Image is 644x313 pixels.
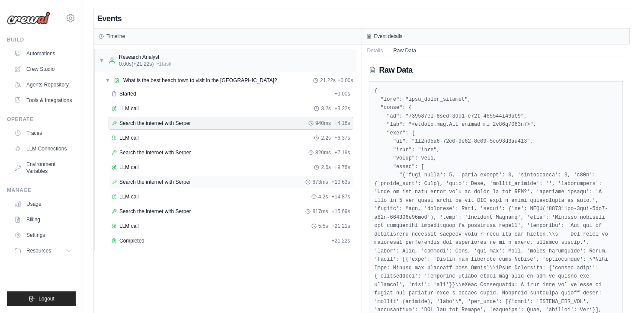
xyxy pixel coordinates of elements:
button: Raw Data [388,45,421,57]
span: + 10.63s [331,179,350,185]
div: Research Analyst [119,54,171,61]
span: 873ms [312,179,328,185]
div: Build [7,36,76,43]
a: Environment Variables [10,157,76,178]
span: 3.2s [321,105,331,112]
h2: Raw Data [379,64,413,76]
span: + 9.76s [334,164,350,171]
span: Search the internet with Serper [119,208,191,215]
span: Search the internet with Serper [119,179,191,185]
span: + 21.21s [331,223,350,230]
span: ▼ [99,57,104,64]
span: LLM call [119,164,139,171]
a: LLM Connections [10,142,76,156]
a: Automations [10,47,76,61]
a: Traces [10,126,76,140]
button: Logout [7,291,76,306]
span: 820ms [315,149,331,156]
a: Tools & Integrations [10,93,76,107]
div: Manage [7,187,76,194]
span: What is the best beach town to visit in the [GEOGRAPHIC_DATA]? [123,77,277,84]
span: ▼ [105,77,110,84]
span: Started [119,90,136,97]
span: LLM call [119,105,139,112]
span: + 14.87s [331,193,350,200]
button: Details [362,45,388,57]
span: • 1 task [157,61,171,67]
span: + 15.69s [331,208,350,215]
a: Settings [10,228,76,242]
h2: Events [97,13,122,25]
span: 0.00s (+21.22s) [119,61,154,67]
h3: Event details [374,33,403,40]
span: + 3.22s [334,105,350,112]
h3: Timeline [106,33,125,40]
span: Completed [119,237,144,244]
a: Billing [10,213,76,227]
a: Usage [10,197,76,211]
iframe: Chat Widget [601,271,644,313]
a: Crew Studio [10,62,76,76]
span: Search the internet with Serper [119,149,191,156]
span: + 0.00s [337,77,353,84]
span: LLM call [119,223,139,230]
span: Search the internet with Serper [119,120,191,127]
span: + 4.16s [334,120,350,127]
span: 21.22s [320,77,336,84]
a: Agents Repository [10,78,76,92]
span: 4.2s [318,193,328,200]
img: Logo [7,12,50,25]
span: + 7.19s [334,149,350,156]
span: Logout [38,295,54,302]
span: Resources [26,247,51,254]
span: + 21.22s [331,237,350,244]
span: 5.5s [318,223,328,230]
span: 2.6s [321,164,331,171]
span: + 0.00s [334,90,350,97]
span: 2.2s [321,134,331,141]
span: 817ms [312,208,328,215]
div: Operate [7,116,76,123]
button: Resources [10,244,76,258]
span: + 6.37s [334,134,350,141]
span: LLM call [119,134,139,141]
span: LLM call [119,193,139,200]
span: 940ms [315,120,331,127]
